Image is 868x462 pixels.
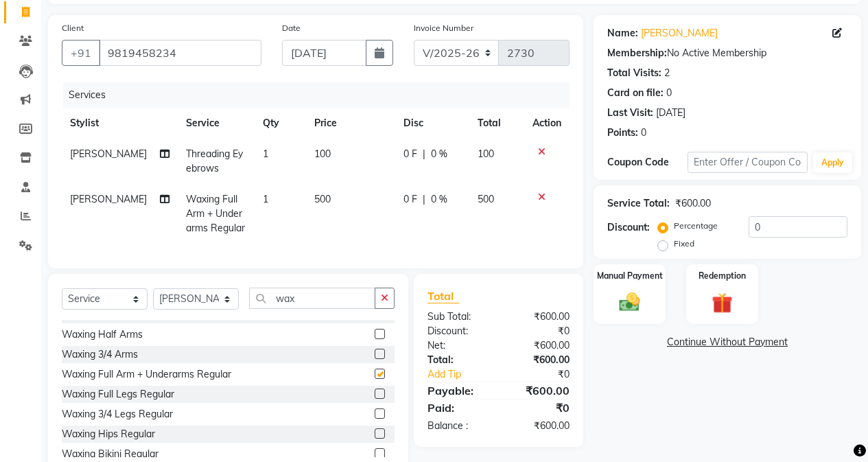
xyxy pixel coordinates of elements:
div: Points: [607,126,638,140]
div: Total Visits: [607,66,661,80]
th: Stylist [62,108,178,139]
span: 100 [478,148,494,160]
th: Service [178,108,255,139]
a: [PERSON_NAME] [641,26,718,41]
span: | [423,147,425,161]
div: [DATE] [656,106,685,120]
a: Continue Without Payment [596,335,858,349]
div: ₹600.00 [498,382,580,399]
div: Waxing Half Arms [62,327,143,342]
div: Card on file: [607,86,664,100]
div: Waxing 3/4 Legs Regular [62,407,173,421]
div: ₹600.00 [675,196,711,211]
span: Waxing Full Arm + Underarms Regular [186,193,245,234]
div: Discount: [417,324,499,338]
img: _cash.svg [613,290,646,314]
a: Add Tip [417,367,512,382]
div: 0 [666,86,672,100]
th: Disc [395,108,469,139]
div: Last Visit: [607,106,653,120]
span: 0 F [403,147,417,161]
div: Name: [607,26,638,41]
div: Balance : [417,419,499,433]
button: +91 [62,40,100,66]
div: ₹600.00 [498,353,580,367]
label: Manual Payment [597,270,663,282]
div: Paid: [417,400,499,416]
div: Service Total: [607,196,670,211]
div: ₹0 [498,400,580,416]
label: Percentage [674,220,718,232]
div: 2 [664,66,670,80]
div: 0 [641,126,646,140]
div: Payable: [417,382,499,399]
div: Total: [417,353,499,367]
div: ₹0 [512,367,580,382]
div: Waxing Full Legs Regular [62,387,174,402]
div: Services [63,82,580,108]
span: 500 [314,193,331,205]
span: 0 F [403,192,417,207]
span: Threading Eyebrows [186,148,243,174]
div: ₹600.00 [498,419,580,433]
span: 100 [314,148,331,160]
span: Total [427,289,459,303]
input: Search or Scan [249,288,375,309]
th: Price [306,108,395,139]
label: Redemption [699,270,746,282]
img: _gift.svg [705,290,739,316]
span: 500 [478,193,494,205]
div: Waxing Hips Regular [62,427,155,441]
input: Search by Name/Mobile/Email/Code [99,40,261,66]
div: Waxing Full Arm + Underarms Regular [62,367,231,382]
span: 1 [263,148,268,160]
div: ₹600.00 [498,310,580,324]
span: 0 % [431,192,447,207]
th: Qty [255,108,306,139]
div: Waxing 3/4 Arms [62,347,138,362]
div: Waxing Bikini Regular [62,447,159,461]
th: Total [469,108,524,139]
div: Discount: [607,220,650,235]
label: Fixed [674,238,694,250]
label: Date [282,22,301,34]
div: No Active Membership [607,46,847,60]
div: Membership: [607,46,667,60]
button: Apply [813,152,852,173]
div: ₹600.00 [498,338,580,353]
label: Client [62,22,84,34]
div: ₹0 [498,324,580,338]
div: Coupon Code [607,155,688,170]
span: | [423,192,425,207]
input: Enter Offer / Coupon Code [688,152,808,173]
div: Sub Total: [417,310,499,324]
div: Net: [417,338,499,353]
th: Action [524,108,570,139]
span: 0 % [431,147,447,161]
label: Invoice Number [414,22,473,34]
span: 1 [263,193,268,205]
span: [PERSON_NAME] [70,193,147,205]
span: [PERSON_NAME] [70,148,147,160]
